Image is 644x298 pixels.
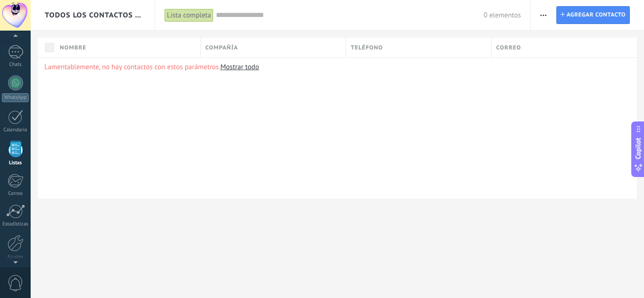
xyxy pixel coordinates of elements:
span: Teléfono [351,43,383,52]
span: Copilot [634,137,643,159]
div: Lista completa [165,8,214,22]
div: Correo [2,191,29,197]
div: Chats [2,62,29,68]
button: Más [537,6,550,24]
div: WhatsApp [2,93,29,102]
div: Estadísticas [2,221,29,227]
span: Todos los contactos y empresas [45,11,141,20]
span: 0 elementos [484,11,521,20]
span: Nombre [60,43,86,52]
span: Agregar contacto [567,7,626,24]
p: Lamentablemente, no hay contactos con estos parámetros. [44,63,630,72]
a: Mostrar todo [220,63,259,72]
span: Correo [496,43,521,52]
div: Calendario [2,127,29,133]
a: Agregar contacto [556,6,630,24]
span: Compañía [206,43,238,52]
div: Listas [2,160,29,166]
